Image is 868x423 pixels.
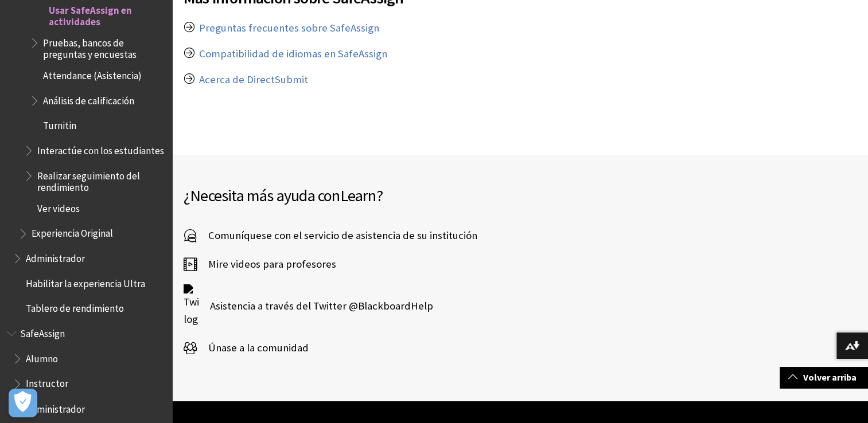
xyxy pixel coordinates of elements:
a: Volver arriba [780,367,868,388]
span: Asistencia a través del Twitter @BlackboardHelp [198,297,433,315]
button: Abrir preferencias [9,389,37,417]
span: Únase a la comunidad [197,339,309,357]
h2: ¿Necesita más ayuda con ? [184,183,520,207]
span: Pruebas, bancos de preguntas y encuestas [43,33,164,60]
a: Preguntas frecuentes sobre SafeAssign [199,21,379,35]
span: Realizar seguimiento del rendimiento [37,166,164,193]
a: Acerca de DirectSubmit [199,73,308,87]
span: Attendance (Asistencia) [43,66,142,81]
span: Experiencia Original [32,224,113,240]
span: Mire videos para profesores [197,256,336,273]
span: Usar SafeAssign en actividades [49,1,164,28]
span: Habilitar la experiencia Ultra [26,274,145,289]
a: Únase a la comunidad [184,339,309,357]
a: Mire videos para profesores [184,256,336,273]
span: Análisis de calificación [43,91,134,107]
span: Turnitin [43,116,76,132]
span: Ver videos [37,199,80,214]
span: Administrador [26,399,85,414]
span: Administrador [26,249,85,264]
span: SafeAssign [20,324,65,339]
span: Alumno [26,349,58,365]
span: Comuníquese con el servicio de asistencia de su institución [197,227,477,244]
a: Compatibilidad de idiomas en SafeAssign [199,47,387,61]
a: Comuníquese con el servicio de asistencia de su institución [184,227,477,244]
span: Instructor [26,374,68,390]
span: Learn [340,185,376,206]
span: Interactúe con los estudiantes [37,141,164,156]
nav: Book outline for Blackboard SafeAssign [7,324,165,418]
img: Twitter logo [184,284,198,328]
span: Tablero de rendimiento [26,299,124,315]
a: Twitter logo Asistencia a través del Twitter @BlackboardHelp [184,284,433,328]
